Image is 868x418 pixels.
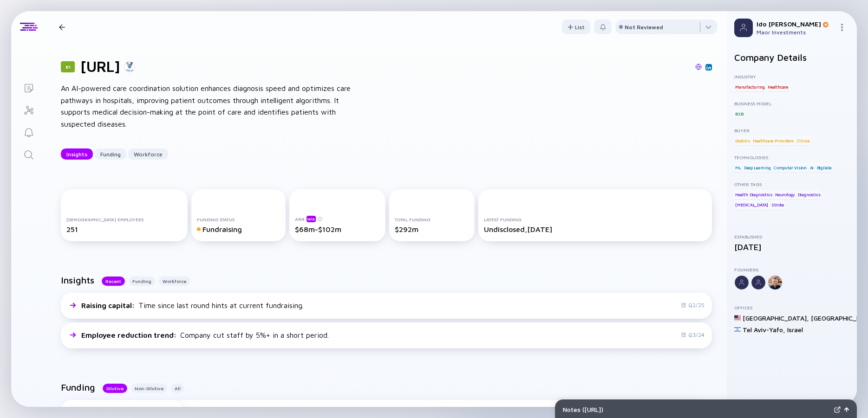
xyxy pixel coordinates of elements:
div: Funding [95,147,126,161]
div: Undisclosed, [DATE] [484,225,706,233]
div: ML [734,163,742,172]
div: [MEDICAL_DATA] [734,200,769,210]
div: $292m [395,225,469,233]
h2: Company Details [734,52,849,63]
div: Q2/25 [681,302,705,309]
img: Viz.ai Website [695,64,702,70]
div: Total Funding [395,217,469,222]
div: Established [734,234,849,239]
img: Menu [838,24,846,31]
div: An AI-powered care coordination solution enhances diagnosis speed and optimizes care pathways in ... [61,83,358,130]
span: Raising capital : [81,301,137,309]
div: Health Diagnostics [734,190,773,199]
div: [DATE] [734,242,849,252]
a: Lists [11,76,46,98]
div: Stroke [770,200,785,210]
a: Search [11,143,46,165]
img: Expand Notes [834,406,841,413]
div: Q3/24 [681,331,705,338]
div: [GEOGRAPHIC_DATA] , [743,314,809,322]
div: 251 [66,225,182,233]
div: Business Model [734,101,849,106]
div: Offices [734,305,849,310]
div: BigData [816,163,833,172]
button: All [171,384,184,393]
div: Latest Funding [484,217,706,222]
div: Manufacturing [734,82,765,91]
div: Doctors [734,136,751,145]
h2: Funding [61,382,95,392]
div: Tel Aviv-Yafo , [743,326,785,334]
button: List [562,19,590,34]
div: Neurology [774,190,796,199]
div: [DEMOGRAPHIC_DATA] Employees [66,217,182,222]
div: Notes ( [URL] ) [563,405,830,413]
button: Workforce [128,148,168,160]
button: Insights [61,148,93,160]
div: ARR [295,215,380,222]
div: Technologies [734,154,849,160]
div: Healthcare Providers [752,136,795,145]
h2: Insights [61,275,94,285]
div: Not Reviewed [625,24,663,31]
div: B2B [734,109,744,118]
a: Investor Map [11,98,46,121]
a: Reminders [11,121,46,143]
div: Healthcare [767,82,789,91]
div: Workforce [128,147,168,161]
button: Funding [129,277,155,286]
button: Funding [95,148,126,160]
div: Computer Vision [773,163,808,172]
img: United States Flag [734,315,741,321]
div: Time since last round hints at current fundraising. [81,301,304,309]
div: Buyer [734,128,849,133]
div: Other Tags [734,181,849,187]
div: $68m-$102m [295,225,380,233]
div: Founders [734,267,849,272]
span: Employee reduction trend : [81,331,178,339]
div: Maor Investments [757,29,835,36]
h1: [URL] [80,58,120,75]
button: Non-Dilutive [131,384,167,393]
div: Fundraising [197,225,281,233]
button: Dilutive [103,384,127,393]
div: Insights [61,147,93,161]
div: AI [809,163,815,172]
div: Deep Learning [743,163,771,172]
div: Diagnostics [797,190,822,199]
div: Ido [PERSON_NAME] [757,20,835,28]
div: Israel [787,326,803,334]
div: Clinics [796,136,811,145]
div: Company cut staff by 5%+ in a short period. [81,331,329,339]
div: beta [307,216,316,222]
div: 81 [61,61,75,72]
img: Profile Picture [734,19,753,37]
button: Recent [102,277,125,286]
img: Viz.ai Linkedin Page [706,65,711,70]
div: Funding Status [197,217,281,222]
img: Open Notes [844,407,849,412]
button: Workforce [159,277,190,286]
div: Industry [734,74,849,79]
img: Israel Flag [734,326,741,333]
